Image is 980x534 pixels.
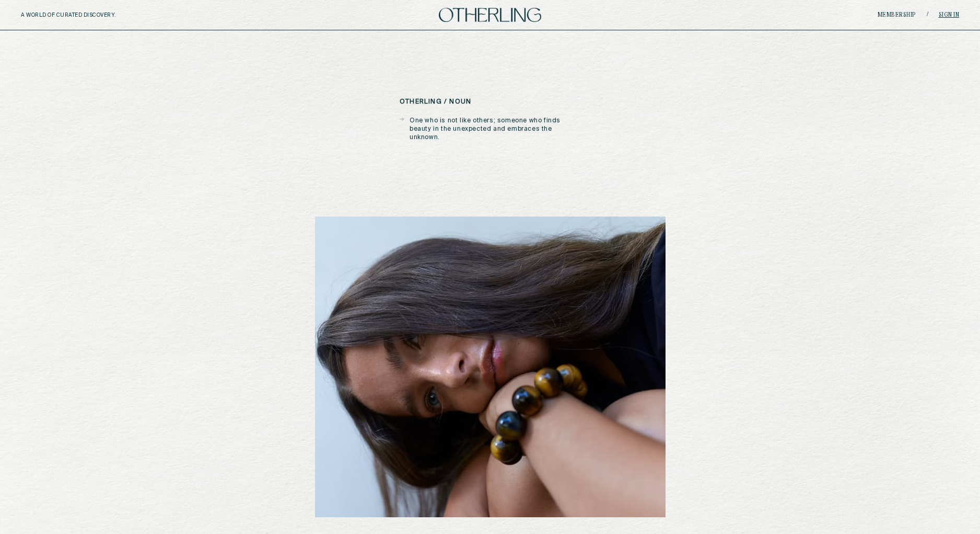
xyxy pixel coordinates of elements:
[927,11,928,19] span: /
[410,117,580,142] p: One who is not like others; someone who finds beauty in the unexpected and embraces the unknown.
[939,12,960,18] a: Sign in
[315,217,666,517] img: image
[439,8,541,22] img: logo
[21,12,161,18] h5: A WORLD OF CURATED DISCOVERY.
[400,98,471,106] h5: otherling / noun
[878,12,916,18] a: Membership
